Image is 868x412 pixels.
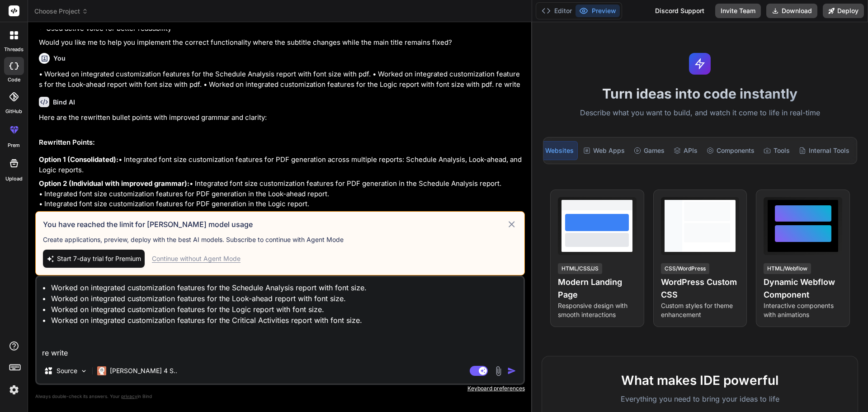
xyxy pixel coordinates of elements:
label: threads [4,46,24,53]
label: Upload [5,175,23,183]
img: attachment [493,366,504,376]
p: Describe what you want to build, and watch it come to life in real-time [538,107,863,119]
button: Deploy [823,4,864,18]
div: Web Apps [580,141,628,160]
label: GitHub [5,108,22,115]
strong: Option 1 (Consolidated): [39,155,118,164]
p: • Integrated font size customization features for PDF generation in the Schedule Analysis report.... [39,179,523,209]
p: • Integrated font size customization features for PDF generation across multiple reports: Schedul... [39,155,523,175]
button: Start 7-day trial for Premium [43,250,145,268]
img: icon [507,366,516,375]
span: Choose Project [34,7,88,16]
button: Invite Team [715,4,761,18]
div: Tools [760,141,793,160]
textarea: • Worked on integrated customization features for the Schedule Analysis report with font size. • ... [37,277,524,358]
div: Internal Tools [795,141,853,160]
p: Custom styles for theme enhancement [661,301,740,319]
div: CSS/WordPress [661,263,709,274]
span: privacy [121,393,137,399]
div: Continue without Agent Mode [152,254,241,263]
button: Editor [538,5,576,17]
h2: What makes IDE powerful [557,371,843,390]
p: Create applications, preview, deploy with the best AI models. Subscribe to continue with Agent Mode [43,235,517,244]
div: HTML/Webflow [764,263,811,274]
button: Download [766,4,817,18]
img: Claude 4 Sonnet [97,366,106,375]
label: code [8,76,20,84]
h1: Turn ideas into code instantly [538,85,863,102]
div: Websites [531,141,578,160]
label: prem [8,142,20,149]
p: Source [57,366,77,375]
p: Always double-check its answers. Your in Bind [35,392,525,401]
p: [PERSON_NAME] 4 S.. [110,366,177,375]
span: Start 7-day trial for Premium [57,254,141,263]
div: Games [630,141,668,160]
div: Components [703,141,758,160]
h3: You have reached the limit for [PERSON_NAME] model usage [43,219,506,230]
div: HTML/CSS/JS [558,263,602,274]
div: Discord Support [650,4,710,18]
button: Preview [576,5,620,17]
div: APIs [670,141,701,160]
h6: You [53,54,66,63]
h6: Bind AI [53,98,75,107]
img: Pick Models [80,367,88,375]
h4: Dynamic Webflow Component [764,276,842,301]
strong: Option 2 (Individual with improved grammar): [39,179,189,188]
p: • Worked on integrated customization features for the Schedule Analysis report with font size wit... [39,69,523,90]
h4: WordPress Custom CSS [661,276,740,301]
p: Responsive design with smooth interactions [558,301,637,319]
p: Keyboard preferences [35,385,525,392]
h4: Modern Landing Page [558,276,637,301]
p: Interactive components with animations [764,301,842,319]
p: Here are the rewritten bullet points with improved grammar and clarity: [39,113,523,123]
p: Everything you need to bring your ideas to life [557,393,843,404]
h2: Rewritten Points: [39,137,523,148]
p: Would you like me to help you implement the correct functionality where the subtitle changes whil... [39,38,523,48]
img: settings [6,382,22,398]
